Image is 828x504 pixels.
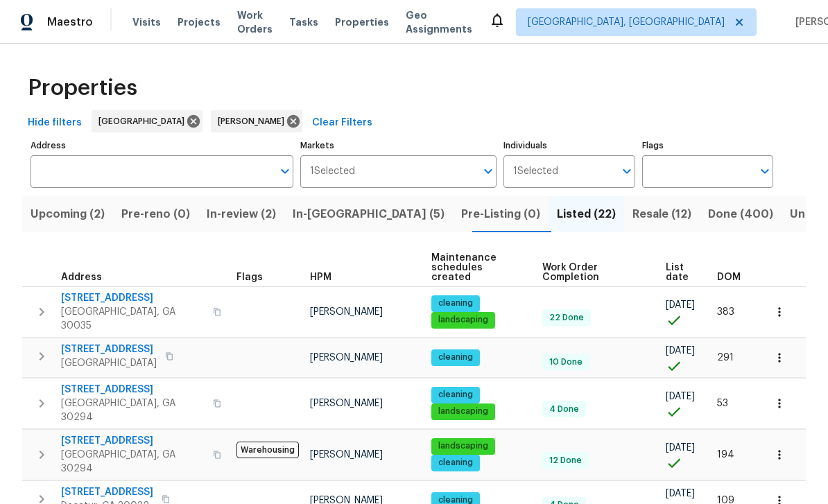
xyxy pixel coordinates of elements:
[433,297,478,309] span: cleaning
[406,8,472,36] span: Geo Assignments
[61,397,205,424] span: [GEOGRAPHIC_DATA], GA 30294
[717,399,728,408] span: 53
[544,356,588,368] span: 10 Done
[307,110,378,136] button: Clear Filters
[218,114,290,128] span: [PERSON_NAME]
[236,272,263,282] span: Flags
[310,272,331,282] span: HPM
[666,346,695,356] span: [DATE]
[98,114,190,128] span: [GEOGRAPHIC_DATA]
[528,15,725,29] span: [GEOGRAPHIC_DATA], [GEOGRAPHIC_DATA]
[717,450,734,460] span: 194
[433,406,494,417] span: landscaping
[666,392,695,401] span: [DATE]
[61,485,153,499] span: [STREET_ADDRESS]
[557,205,616,224] span: Listed (22)
[431,253,519,282] span: Maintenance schedules created
[61,448,205,476] span: [GEOGRAPHIC_DATA], GA 30294
[28,81,137,95] span: Properties
[310,166,355,177] span: 1 Selected
[28,114,82,132] span: Hide filters
[478,162,498,181] button: Open
[61,356,157,370] span: [GEOGRAPHIC_DATA]
[211,110,302,132] div: [PERSON_NAME]
[178,15,221,29] span: Projects
[61,342,157,356] span: [STREET_ADDRESS]
[61,272,102,282] span: Address
[433,389,478,401] span: cleaning
[666,300,695,310] span: [DATE]
[237,8,273,36] span: Work Orders
[289,17,318,27] span: Tasks
[121,205,190,224] span: Pre-reno (0)
[310,450,383,460] span: [PERSON_NAME]
[47,15,93,29] span: Maestro
[207,205,276,224] span: In-review (2)
[236,442,299,458] span: Warehousing
[503,141,635,150] label: Individuals
[433,457,478,469] span: cleaning
[61,434,205,448] span: [STREET_ADDRESS]
[666,263,693,282] span: List date
[544,455,587,467] span: 12 Done
[666,489,695,498] span: [DATE]
[293,205,445,224] span: In-[GEOGRAPHIC_DATA] (5)
[513,166,558,177] span: 1 Selected
[544,403,585,415] span: 4 Done
[717,307,734,317] span: 383
[61,383,205,397] span: [STREET_ADDRESS]
[310,353,383,363] span: [PERSON_NAME]
[275,162,295,181] button: Open
[132,15,161,29] span: Visits
[92,110,202,132] div: [GEOGRAPHIC_DATA]
[22,110,87,136] button: Hide filters
[433,440,494,452] span: landscaping
[755,162,775,181] button: Open
[542,263,642,282] span: Work Order Completion
[31,205,105,224] span: Upcoming (2)
[433,351,478,363] span: cleaning
[632,205,691,224] span: Resale (12)
[335,15,389,29] span: Properties
[544,312,589,324] span: 22 Done
[642,141,773,150] label: Flags
[708,205,773,224] span: Done (400)
[666,443,695,453] span: [DATE]
[61,305,205,333] span: [GEOGRAPHIC_DATA], GA 30035
[312,114,372,132] span: Clear Filters
[31,141,293,150] label: Address
[61,291,205,305] span: [STREET_ADDRESS]
[717,353,734,363] span: 291
[717,272,741,282] span: DOM
[461,205,540,224] span: Pre-Listing (0)
[310,399,383,408] span: [PERSON_NAME]
[300,141,497,150] label: Markets
[310,307,383,317] span: [PERSON_NAME]
[433,314,494,326] span: landscaping
[617,162,637,181] button: Open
